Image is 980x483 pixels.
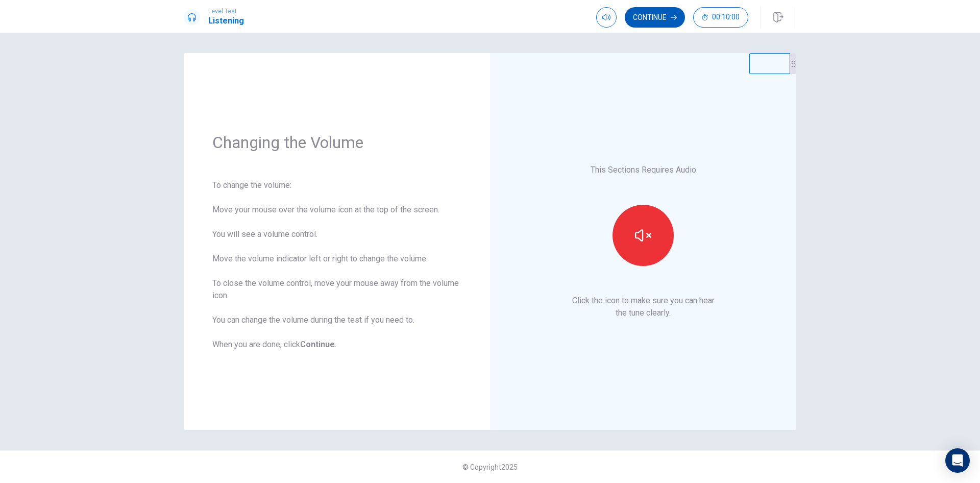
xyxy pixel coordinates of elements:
div: To change the volume: Move your mouse over the volume icon at the top of the screen. You will see... [212,179,461,351]
b: Continue [300,340,335,349]
span: Level Test [208,8,244,15]
button: Continue [625,7,685,28]
span: © Copyright 2025 [462,463,518,471]
button: 00:10:00 [693,7,748,28]
p: Click the icon to make sure you can hear the tune clearly. [572,295,715,319]
span: 00:10:00 [712,13,740,21]
h1: Changing the Volume [212,132,461,153]
p: This Sections Requires Audio [591,164,696,176]
div: Open Intercom Messenger [945,448,970,473]
h1: Listening [208,15,244,27]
